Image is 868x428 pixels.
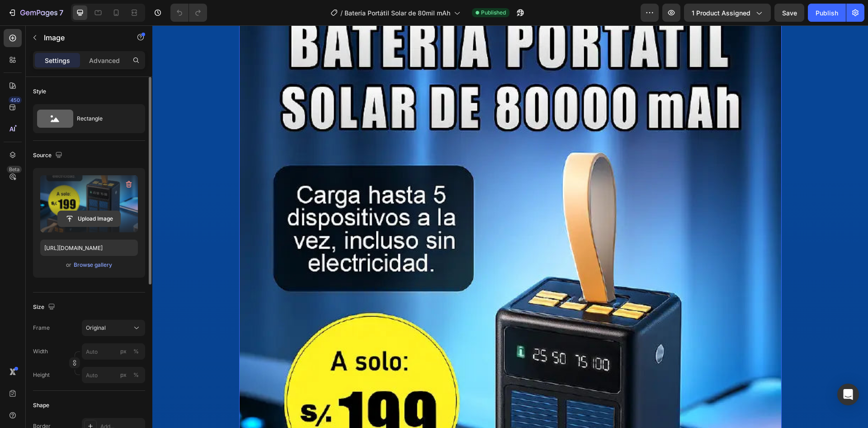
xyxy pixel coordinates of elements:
div: px [120,371,127,379]
div: 450 [9,96,22,104]
label: Frame [33,324,50,332]
button: Upload Image [57,211,121,227]
iframe: Design area [152,25,868,428]
div: Rectangle [77,108,132,129]
div: Browse gallery [74,261,112,269]
div: Size [33,301,57,313]
button: Original [82,320,145,336]
button: px [131,346,142,357]
span: or [66,260,71,270]
p: Settings [45,56,70,65]
div: Undo/Redo [170,4,207,22]
div: % [133,347,139,356]
button: % [118,346,129,357]
input: px% [82,367,145,383]
div: Open Intercom Messenger [837,384,859,405]
p: Advanced [89,56,120,65]
div: Publish [816,8,838,18]
p: 7 [59,7,63,18]
div: % [133,371,139,379]
button: % [118,370,129,380]
div: Beta [7,166,22,173]
button: 7 [4,4,67,22]
span: Batería Portátil Solar de 80mil mAh [344,8,450,18]
button: Save [774,4,804,22]
div: Shape [33,401,49,409]
div: Style [33,87,46,96]
span: Published [481,9,506,17]
button: Publish [808,4,846,22]
div: px [120,347,127,356]
div: Source [33,149,64,162]
label: Height [33,371,50,379]
span: Save [782,9,797,17]
input: px% [82,343,145,360]
span: Original [86,324,106,332]
label: Width [33,347,48,356]
button: Browse gallery [73,260,113,269]
input: https://example.com/image.jpg [40,240,138,256]
button: 1 product assigned [684,4,771,22]
p: Image [44,32,121,43]
span: / [340,8,343,18]
button: px [131,370,142,380]
span: 1 product assigned [692,8,750,18]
